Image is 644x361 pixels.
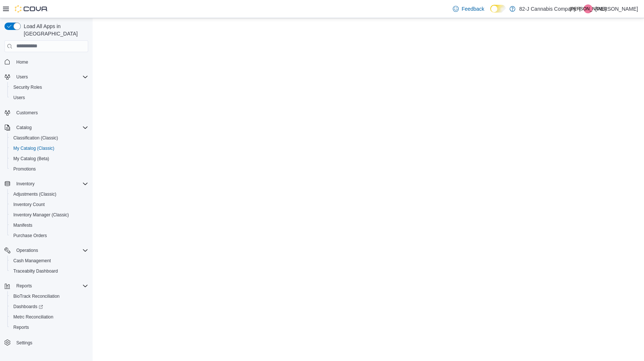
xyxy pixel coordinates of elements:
[10,165,39,173] a: Promotions
[10,231,88,240] span: Purchase Orders
[13,338,88,347] span: Settings
[10,313,88,321] span: Metrc Reconciliation
[7,143,91,153] button: My Catalog (Classic)
[13,57,88,67] span: Home
[13,281,35,290] button: Reports
[13,202,45,208] span: Inventory Count
[490,5,506,13] input: Dark Mode
[7,199,91,210] button: Inventory Count
[10,210,88,219] span: Inventory Manager (Classic)
[15,5,48,13] img: Cova
[1,107,91,118] button: Customers
[10,93,88,102] span: Users
[7,312,91,322] button: Metrc Reconciliation
[13,58,31,67] a: Home
[10,267,88,276] span: Traceabilty Dashboard
[570,4,607,13] span: [PERSON_NAME]
[10,154,88,163] span: My Catalog (Beta)
[16,74,28,80] span: Users
[16,181,34,187] span: Inventory
[10,302,46,311] a: Dashboards
[13,191,56,197] span: Adjustments (Classic)
[13,95,25,101] span: Users
[13,166,36,172] span: Promotions
[1,57,91,67] button: Home
[584,4,592,13] div: Jania Adams
[13,123,34,132] button: Catalog
[13,156,49,162] span: My Catalog (Beta)
[1,179,91,189] button: Inventory
[13,246,88,255] span: Operations
[10,323,88,332] span: Reports
[7,189,91,199] button: Adjustments (Classic)
[10,190,88,199] span: Adjustments (Classic)
[7,256,91,266] button: Cash Management
[10,134,61,142] a: Classification (Classic)
[13,135,58,141] span: Classification (Classic)
[13,123,88,132] span: Catalog
[1,245,91,256] button: Operations
[13,324,29,330] span: Reports
[13,145,54,151] span: My Catalog (Classic)
[1,281,91,291] button: Reports
[7,164,91,174] button: Promotions
[13,212,69,218] span: Inventory Manager (Classic)
[13,233,47,239] span: Purchase Orders
[13,222,32,228] span: Manifests
[13,246,41,255] button: Operations
[10,144,88,153] span: My Catalog (Classic)
[7,220,91,230] button: Manifests
[10,134,88,142] span: Classification (Classic)
[16,110,38,116] span: Customers
[519,4,576,13] p: 82-J Cannabis Company
[16,247,38,253] span: Operations
[10,292,63,301] a: BioTrack Reconciliation
[16,283,32,289] span: Reports
[13,108,41,117] a: Customers
[13,179,37,188] button: Inventory
[13,338,35,347] a: Settings
[10,210,72,219] a: Inventory Manager (Classic)
[1,72,91,82] button: Users
[13,258,51,264] span: Cash Management
[10,231,50,240] a: Purchase Orders
[10,200,88,209] span: Inventory Count
[595,4,638,13] p: [PERSON_NAME]
[10,200,48,209] a: Inventory Count
[7,92,91,103] button: Users
[10,221,88,230] span: Manifests
[10,292,88,301] span: BioTrack Reconciliation
[10,256,88,265] span: Cash Management
[10,256,54,265] a: Cash Management
[13,314,53,320] span: Metrc Reconciliation
[13,293,60,299] span: BioTrack Reconciliation
[7,266,91,276] button: Traceabilty Dashboard
[10,83,45,92] a: Security Roles
[1,122,91,133] button: Catalog
[10,144,57,153] a: My Catalog (Classic)
[13,179,88,188] span: Inventory
[7,153,91,164] button: My Catalog (Beta)
[1,337,91,348] button: Settings
[7,82,91,92] button: Security Roles
[462,5,484,13] span: Feedback
[450,1,487,16] a: Feedback
[7,133,91,143] button: Classification (Classic)
[7,210,91,220] button: Inventory Manager (Classic)
[7,291,91,301] button: BioTrack Reconciliation
[10,302,88,311] span: Dashboards
[13,72,31,81] button: Users
[13,72,88,81] span: Users
[7,322,91,333] button: Reports
[10,221,35,230] a: Manifests
[13,84,42,90] span: Security Roles
[10,154,52,163] a: My Catalog (Beta)
[16,340,32,346] span: Settings
[16,59,28,65] span: Home
[10,323,32,332] a: Reports
[10,190,59,199] a: Adjustments (Classic)
[10,83,88,92] span: Security Roles
[10,267,61,276] a: Traceabilty Dashboard
[13,304,43,310] span: Dashboards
